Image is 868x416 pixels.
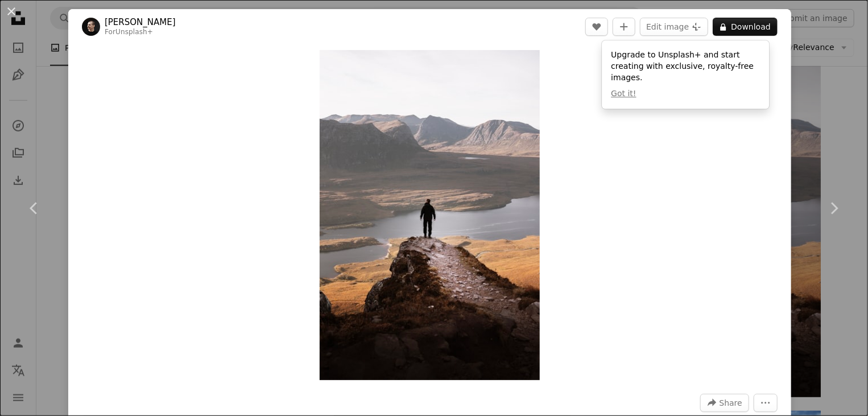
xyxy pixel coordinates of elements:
a: Unsplash+ [115,28,153,36]
img: A man standing on top of a mountain next to a lake [320,50,540,380]
div: For [105,28,176,37]
button: More Actions [754,394,778,412]
button: Add to Collection [613,18,635,36]
a: Next [800,154,868,263]
div: Upgrade to Unsplash+ and start creating with exclusive, royalty-free images. [602,40,769,109]
button: Like [585,18,608,36]
button: Download [713,18,778,36]
button: Share this image [700,394,749,412]
span: Share [720,394,742,411]
button: Edit image [640,18,708,36]
button: Got it! [611,88,636,100]
a: [PERSON_NAME] [105,17,176,28]
button: Zoom in on this image [320,50,540,380]
img: Go to Joshua Earle's profile [82,18,100,36]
